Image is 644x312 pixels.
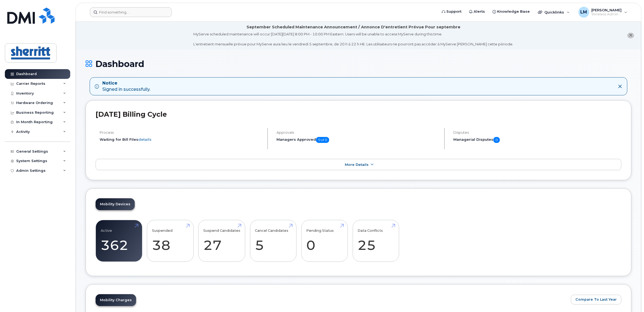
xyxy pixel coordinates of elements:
[138,137,151,142] a: details
[96,198,135,210] a: Mobility Devices
[453,130,621,135] h4: Disputes
[306,223,343,259] a: Pending Status 0
[627,33,634,38] button: close notification
[101,223,137,259] a: Active 362
[277,137,440,143] h5: Managers Approved
[102,80,150,93] div: Signed in successfully.
[96,294,136,306] a: Mobility Charges
[493,137,500,143] span: 0
[152,223,188,259] a: Suspended 38
[277,130,440,135] h4: Approvals
[86,59,631,69] h1: Dashboard
[453,137,621,143] h5: Managerial Disputes
[316,137,329,143] span: 0 of 0
[575,297,617,302] span: Compare To Last Year
[193,32,513,47] div: MyServe scheduled maintenance will occur [DATE][DATE] 8:00 PM - 10:00 PM Eastern. Users will be u...
[203,223,240,259] a: Suspend Candidates 27
[571,295,621,304] button: Compare To Last Year
[102,80,150,86] strong: Notice
[247,24,460,30] div: September Scheduled Maintenance Announcement / Annonce D'entretient Prévue Pour septembre
[96,110,621,118] h2: [DATE] Billing Cycle
[345,163,369,167] span: More Details
[255,223,291,259] a: Cancel Candidates 5
[100,130,263,135] h4: Process
[358,223,394,259] a: Data Conflicts 25
[100,137,263,142] li: Waiting for Bill Files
